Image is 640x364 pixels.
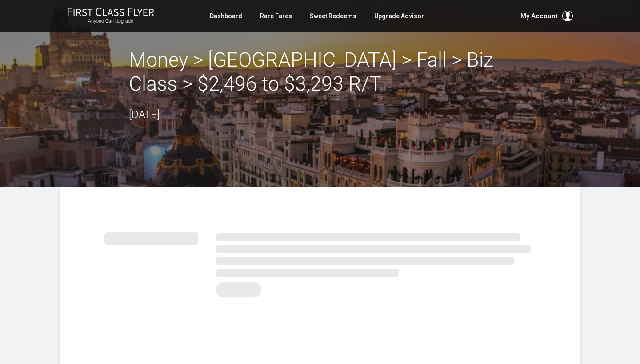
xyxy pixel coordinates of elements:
[129,108,160,121] time: [DATE]
[374,8,424,24] a: Upgrade Advisor
[520,11,558,21] span: My Account
[129,48,511,96] h2: Money > [GEOGRAPHIC_DATA] > Fall > Biz Class > $2,496 to $3,293 R/T
[67,7,154,16] img: First Class Flyer
[67,18,154,24] small: Anyone Can Upgrade
[310,8,356,24] a: Sweet Redeems
[520,11,573,21] button: My Account
[260,8,292,24] a: Rare Fares
[67,7,154,25] a: First Class FlyerAnyone Can Upgrade
[104,222,536,303] img: summary.svg
[210,8,242,24] a: Dashboard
